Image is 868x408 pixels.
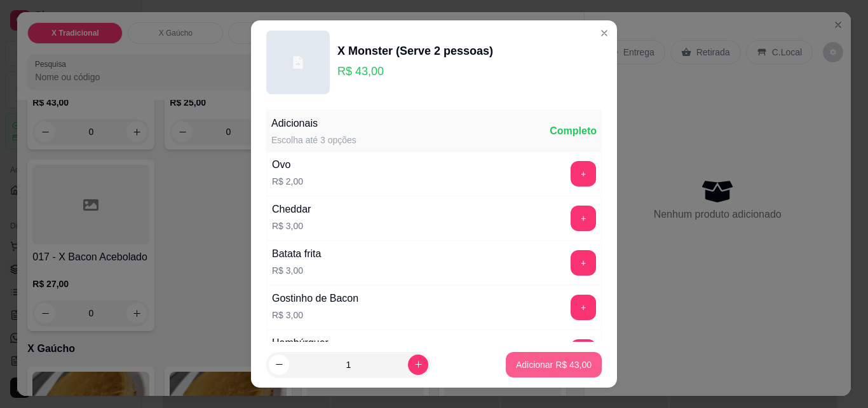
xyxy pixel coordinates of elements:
p: R$ 2,00 [272,175,303,188]
button: add [571,295,596,320]
div: X Monster (Serve 2 pessoas) [337,42,493,60]
p: Adicionar R$ 43,00 [516,358,592,371]
div: Gostinho de Bacon [272,291,358,306]
button: add [571,161,596,186]
div: Batata frita [272,246,321,262]
button: add [571,250,596,276]
button: decrease-product-quantity [269,355,289,375]
button: Close [594,23,614,43]
p: R$ 3,00 [272,309,358,321]
button: add [571,206,596,231]
div: Hambúrguer [272,335,329,351]
div: Adicionais [271,116,356,131]
button: Adicionar R$ 43,00 [506,352,602,377]
div: Escolha até 3 opções [271,134,356,146]
div: Cheddar [272,202,311,217]
p: R$ 3,00 [272,220,311,232]
div: Completo [550,123,597,139]
button: increase-product-quantity [408,355,428,375]
div: Ovo [272,157,303,172]
p: R$ 3,00 [272,264,321,277]
p: R$ 43,00 [337,62,493,80]
button: add [571,339,596,365]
